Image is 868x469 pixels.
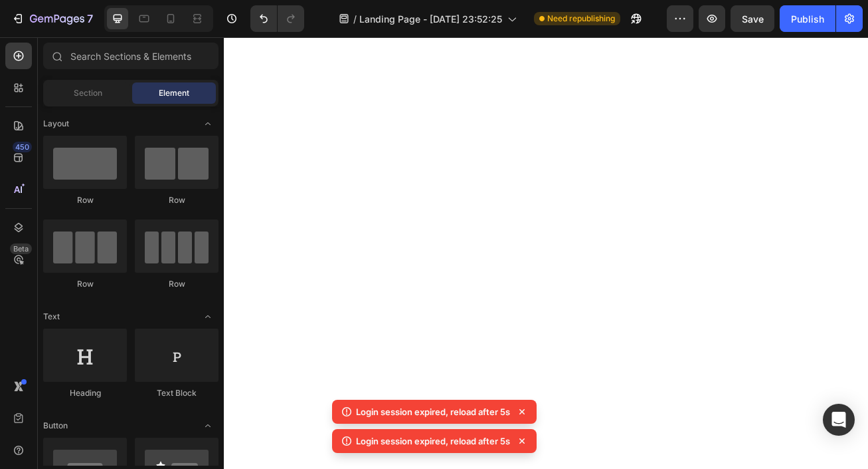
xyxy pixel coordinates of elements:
[10,243,32,254] div: Beta
[74,87,102,99] span: Section
[547,13,615,25] span: Need republishing
[43,311,60,323] span: Text
[5,5,99,32] button: 7
[356,434,510,448] p: Login session expired, reload after 5s
[13,142,32,152] div: 450
[823,404,855,436] div: Open Intercom Messenger
[250,5,304,32] div: Undo/Redo
[742,13,764,25] span: Save
[135,387,218,399] div: Text Block
[780,5,835,32] button: Publish
[197,415,218,436] span: Toggle open
[135,278,218,290] div: Row
[43,118,69,130] span: Layout
[197,306,218,327] span: Toggle open
[197,113,218,134] span: Toggle open
[356,405,510,418] p: Login session expired, reload after 5s
[43,420,68,432] span: Button
[791,12,824,26] div: Publish
[224,37,868,469] iframe: Design area
[731,5,774,32] button: Save
[159,87,189,99] span: Element
[359,12,502,26] span: Landing Page - [DATE] 23:52:25
[135,194,218,206] div: Row
[353,12,357,26] span: /
[87,11,93,27] p: 7
[43,43,218,69] input: Search Sections & Elements
[43,278,127,290] div: Row
[43,387,127,399] div: Heading
[43,194,127,206] div: Row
